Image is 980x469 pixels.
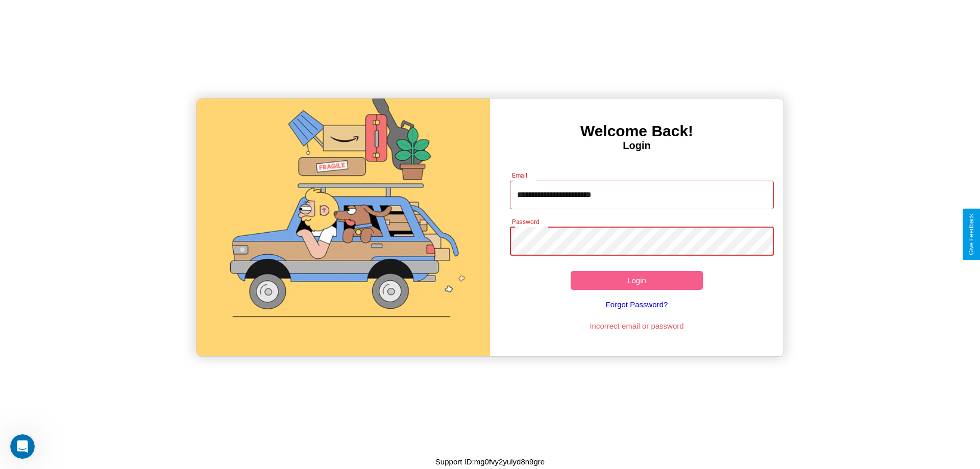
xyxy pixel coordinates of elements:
p: Support ID: mg0fvy2yulyd8n9gre [435,455,545,468]
label: Password [512,217,539,226]
div: Give Feedback [968,214,975,255]
button: Login [571,271,703,290]
img: gif [197,98,490,356]
label: Email [512,171,528,180]
iframe: Intercom live chat [10,434,35,459]
h3: Welcome Back! [490,122,783,140]
p: Incorrect email or password [505,319,769,333]
h4: Login [490,140,783,152]
a: Forgot Password? [505,290,769,319]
